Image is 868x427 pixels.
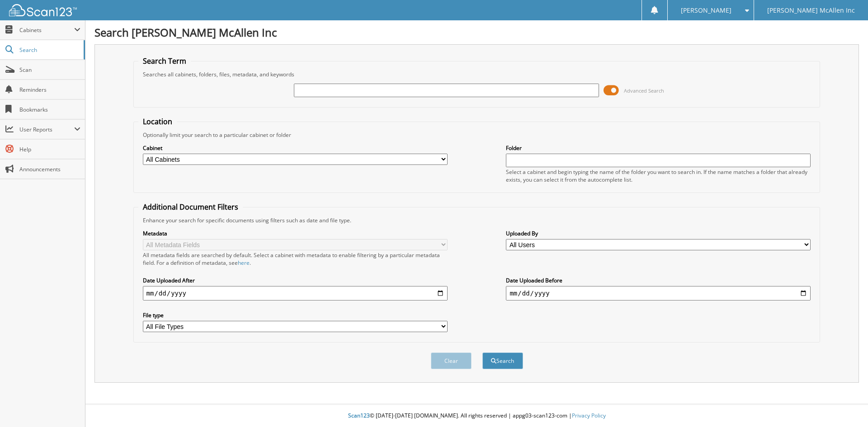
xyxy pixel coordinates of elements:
[19,86,80,94] span: Reminders
[138,70,816,78] div: Searches all cabinets, folders, files, metadata, and keywords
[506,144,811,152] label: Folder
[138,56,191,66] legend: Search Term
[143,286,448,300] input: start
[506,277,811,284] label: Date Uploaded Before
[138,216,816,224] div: Enhance your search for specific documents using filters such as date and file type.
[143,230,448,237] label: Metadata
[348,412,370,419] span: Scan123
[506,286,811,300] input: end
[681,8,731,13] span: [PERSON_NAME]
[138,131,816,139] div: Optionally limit your search to a particular cabinet or folder
[143,311,448,319] label: File type
[9,4,77,16] img: scan123-logo-white.svg
[19,145,80,153] span: Help
[19,66,80,74] span: Scan
[482,352,523,369] button: Search
[143,251,448,267] div: All metadata fields are searched by default. Select a cabinet with metadata to enable filtering b...
[506,168,811,183] div: Select a cabinet and begin typing the name of the folder you want to search in. If the name match...
[85,405,868,427] div: © [DATE]-[DATE] [DOMAIN_NAME]. All rights reserved | appg03-scan123-com |
[238,259,250,267] a: here
[767,8,855,13] span: [PERSON_NAME] McAllen Inc
[19,46,79,54] span: Search
[94,25,859,40] h1: Search [PERSON_NAME] McAllen Inc
[572,412,606,419] a: Privacy Policy
[19,126,74,133] span: User Reports
[19,106,80,113] span: Bookmarks
[138,202,243,212] legend: Additional Document Filters
[19,26,74,34] span: Cabinets
[506,230,811,237] label: Uploaded By
[138,117,177,127] legend: Location
[19,165,80,173] span: Announcements
[143,144,448,152] label: Cabinet
[624,87,664,94] span: Advanced Search
[143,277,448,284] label: Date Uploaded After
[431,352,472,369] button: Clear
